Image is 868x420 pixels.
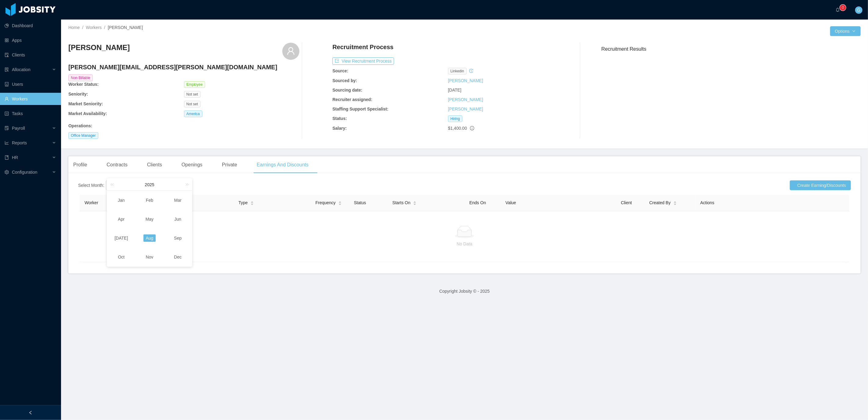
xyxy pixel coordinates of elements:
h4: Recruitment Process [332,43,393,51]
td: Jun [164,210,192,229]
a: icon: exportView Recruitment Process [332,59,394,63]
span: linkedin [448,68,467,74]
button: icon: exportView Recruitment Process [332,57,394,65]
button: Optionsicon: down [830,26,861,36]
b: Market Seniority: [68,101,103,106]
a: Sep [172,234,184,242]
div: Sort [673,200,677,205]
span: Office Manager [68,132,98,139]
i: icon: book [5,155,9,160]
span: Type [238,200,248,206]
a: Dec [172,253,184,261]
span: Value [505,200,516,205]
h3: [PERSON_NAME] [68,43,130,52]
span: 2025 [145,182,154,187]
a: Home [68,25,80,30]
span: $1,400.00 [448,126,467,131]
a: [PERSON_NAME] [448,107,483,111]
a: Mar [172,197,184,204]
a: [PERSON_NAME] [448,78,483,83]
span: Actions [700,200,714,205]
footer: Copyright Jobsity © - 2025 [61,281,868,302]
span: Payroll [12,126,25,131]
b: Staffing Support Specialist: [332,107,389,111]
i: icon: caret-up [338,201,342,202]
button: icon: [object Object]Create Earning/Discounts [790,180,851,190]
a: Jun [172,215,184,223]
td: Jan [107,191,136,210]
i: icon: caret-down [673,203,677,205]
div: Earnings And Discounts [252,156,313,173]
a: icon: auditClients [5,49,56,61]
a: icon: pie-chartDashboard [5,20,56,32]
div: Select Month: [78,182,104,189]
b: Worker Status: [68,82,99,87]
b: Sourcing date: [332,88,362,92]
a: 2025 [144,179,155,191]
span: Configuration [12,170,37,175]
b: Salary: [332,126,347,131]
span: info-circle [470,126,474,130]
i: icon: bell [836,8,840,12]
span: Ends On [469,200,486,205]
td: Aug [136,229,164,248]
span: Status [354,200,366,205]
i: icon: setting [5,170,9,174]
span: Frequency [316,200,336,206]
b: Source: [332,68,348,73]
b: Operations : [68,123,92,128]
a: Aug [143,234,156,242]
td: Sep [164,229,192,248]
b: Sourced by: [332,78,357,83]
i: icon: caret-down [338,203,342,205]
a: Jan [115,197,127,204]
td: Nov [136,248,164,266]
span: Employee [184,81,205,88]
i: icon: caret-up [250,201,254,202]
div: Private [217,156,242,173]
a: icon: userWorkers [5,93,56,105]
i: icon: caret-down [250,203,254,205]
i: icon: history [469,69,473,73]
i: icon: user [287,47,295,55]
td: Mar [164,191,192,210]
h4: [PERSON_NAME][EMAIL_ADDRESS][PERSON_NAME][DOMAIN_NAME] [68,63,299,71]
a: Workers [86,25,102,30]
b: Market Availability: [68,111,107,116]
a: Nov [143,253,156,261]
a: [DATE] [112,234,130,242]
a: icon: profileTasks [5,107,56,120]
div: Sort [250,200,254,205]
a: Apr [115,215,127,223]
span: Worker [85,200,98,205]
span: Not set [184,101,201,107]
span: Reports [12,140,27,145]
a: [PERSON_NAME] [448,97,483,102]
a: Feb [143,197,156,204]
b: Status: [332,116,347,121]
div: Contracts [102,156,132,173]
i: icon: caret-up [673,201,677,202]
span: HR [12,155,18,160]
i: icon: file-protect [5,126,9,130]
i: icon: caret-up [413,201,416,202]
a: Last year (Control + left) [109,179,117,190]
div: Openings [177,156,208,173]
span: G [857,6,861,14]
h3: Recruitment Results [602,45,861,53]
span: / [82,25,83,30]
div: Sort [413,200,417,205]
span: / [104,25,105,30]
a: Next year (Control + right) [182,179,190,190]
td: Dec [164,248,192,266]
i: icon: caret-down [413,203,416,205]
a: May [143,215,156,223]
span: [PERSON_NAME] [108,25,143,30]
span: Hiring [448,115,462,122]
i: icon: solution [5,67,9,72]
a: icon: appstoreApps [5,34,56,46]
td: Oct [107,248,136,266]
b: Recruiter assigned: [332,97,372,102]
a: icon: robotUsers [5,78,56,90]
a: Oct [115,253,127,261]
